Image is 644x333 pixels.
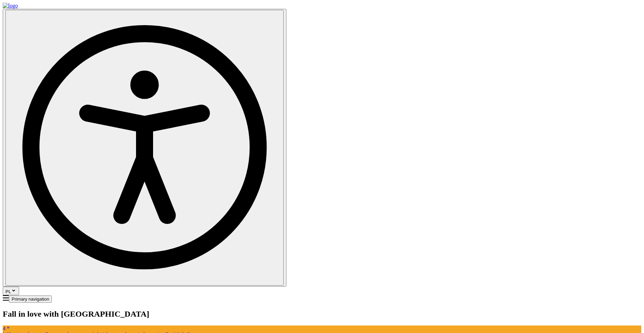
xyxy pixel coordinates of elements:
[3,287,19,295] button: PL
[5,10,284,286] button: Open accessibility dropdown
[3,296,9,302] a: Mobile menu
[3,3,18,9] img: logo
[9,296,52,303] button: Primary navigation
[3,309,641,319] h2: Fall in love with [GEOGRAPHIC_DATA]
[3,9,286,287] button: Open accessibility dropdown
